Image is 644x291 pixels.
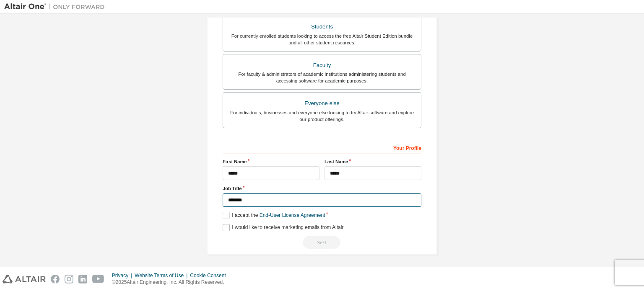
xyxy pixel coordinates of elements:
[112,279,231,286] p: © 2025 Altair Engineering, Inc. All Rights Reserved.
[3,275,46,283] img: altair_logo.svg
[228,33,416,46] div: For currently enrolled students looking to access the free Altair Student Edition bundle and all ...
[190,272,231,279] div: Cookie Consent
[228,109,416,123] div: For individuals, businesses and everyone else looking to try Altair software and explore our prod...
[228,21,416,33] div: Students
[51,275,60,283] img: facebook.svg
[228,59,416,71] div: Faculty
[112,272,135,279] div: Privacy
[4,3,109,11] img: Altair One
[228,98,416,109] div: Everyone else
[78,275,87,283] img: linkedin.svg
[65,275,73,283] img: instagram.svg
[223,185,421,192] label: Job Title
[223,224,343,231] label: I would like to receive marketing emails from Altair
[260,212,325,218] a: End-User License Agreement
[228,71,416,84] div: For faculty & administrators of academic institutions administering students and accessing softwa...
[223,236,421,249] div: Select your account type to continue
[223,158,319,165] label: First Name
[223,212,325,219] label: I accept the
[223,141,421,154] div: Your Profile
[325,158,421,165] label: Last Name
[135,272,190,279] div: Website Terms of Use
[92,275,104,283] img: youtube.svg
